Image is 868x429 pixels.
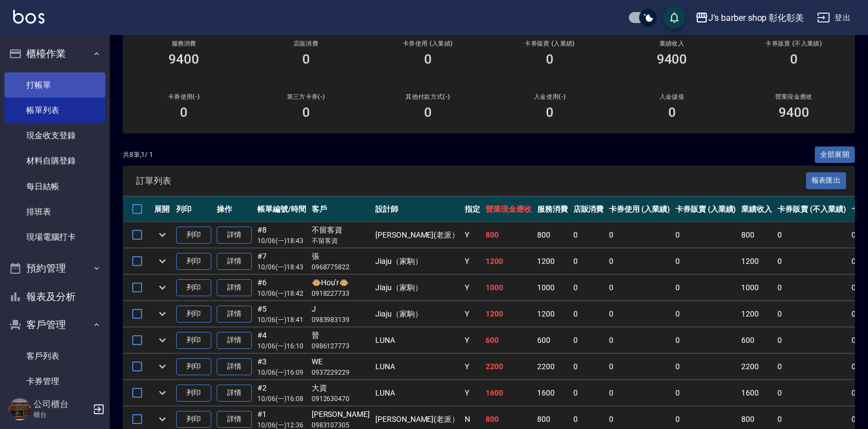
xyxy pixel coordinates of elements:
p: 10/06 (一) 18:42 [257,289,306,298]
p: 10/06 (一) 18:43 [257,236,306,246]
th: 展開 [151,196,173,222]
h2: 入金使用(-) [502,93,598,100]
p: 10/06 (一) 18:41 [257,315,306,325]
a: 材料自購登錄 [4,148,105,173]
h3: 0 [668,105,676,120]
div: 大資 [312,382,370,394]
a: 詳情 [217,358,252,375]
h3: 9400 [168,52,199,67]
td: 1000 [534,275,571,301]
a: 每日結帳 [4,174,105,199]
div: 不留客資 [312,224,370,236]
p: 0983983139 [312,315,370,325]
h3: 0 [302,52,310,67]
p: 10/06 (一) 16:09 [257,368,306,377]
button: save [663,7,685,29]
button: 全部展開 [815,146,855,163]
a: 帳單列表 [4,98,105,123]
a: 詳情 [217,279,252,296]
h3: 服務消費 [136,40,232,47]
td: [PERSON_NAME](老派） [373,222,462,248]
td: Y [462,354,483,380]
th: 業績收入 [739,196,775,222]
td: 1600 [534,380,571,406]
h2: 卡券販賣 (不入業績) [746,40,842,47]
td: 600 [483,328,534,353]
h2: 業績收入 [624,40,719,47]
h3: 0 [546,52,554,67]
button: expand row [154,358,171,375]
h2: 卡券販賣 (入業績) [502,40,598,47]
td: LUNA [373,354,462,380]
a: 詳情 [217,227,252,244]
p: 10/06 (一) 16:08 [257,394,306,404]
h2: 營業現金應收 [746,93,842,100]
td: 800 [534,222,571,248]
td: 1000 [739,275,775,301]
th: 客戶 [309,196,373,222]
td: 0 [673,222,739,248]
a: 報表匯出 [806,175,847,185]
td: 0 [571,301,607,327]
td: 0 [775,275,848,301]
h5: 公司櫃台 [33,399,89,410]
th: 設計師 [373,196,462,222]
button: 客戶管理 [4,311,105,339]
a: 詳情 [217,385,252,402]
div: [PERSON_NAME] [312,409,370,420]
h3: 0 [424,105,432,120]
span: 訂單列表 [136,176,806,187]
p: 0912630470 [312,394,370,404]
th: 服務消費 [534,196,571,222]
th: 操作 [214,196,255,222]
td: 1200 [483,301,534,327]
button: expand row [154,227,171,243]
td: 0 [571,380,607,406]
td: 2200 [739,354,775,380]
h2: 店販消費 [258,40,353,47]
a: 卡券管理 [4,369,105,394]
td: #3 [255,354,309,380]
td: 1200 [739,301,775,327]
button: expand row [154,253,171,269]
td: #5 [255,301,309,327]
td: 1600 [739,380,775,406]
button: 列印 [176,332,211,349]
td: 0 [606,328,673,353]
td: Y [462,328,483,353]
td: 0 [571,328,607,353]
td: 800 [739,222,775,248]
td: #4 [255,328,309,353]
button: 列印 [176,279,211,296]
td: 0 [571,222,607,248]
td: 0 [571,354,607,380]
td: Y [462,275,483,301]
td: Y [462,380,483,406]
p: 10/06 (一) 16:10 [257,341,306,351]
td: LUNA [373,328,462,353]
a: 客戶列表 [4,343,105,369]
img: Person [9,398,31,420]
td: #2 [255,380,309,406]
p: 10/06 (一) 18:43 [257,262,306,272]
p: 共 8 筆, 1 / 1 [123,150,153,160]
td: 2200 [483,354,534,380]
td: 0 [606,275,673,301]
td: 1200 [534,301,571,327]
td: 0 [606,249,673,274]
h3: 0 [790,52,798,67]
button: 列印 [176,411,211,428]
a: 排班表 [4,199,105,224]
div: J’s barber shop 彰化彰美 [708,11,804,25]
td: Jiaju（家駒） [373,301,462,327]
h3: 0 [302,105,310,120]
h2: 入金儲值 [624,93,719,100]
div: J [312,303,370,315]
h2: 其他付款方式(-) [380,93,476,100]
button: 登出 [813,8,855,28]
td: LUNA [373,380,462,406]
td: 0 [673,328,739,353]
th: 指定 [462,196,483,222]
p: 0918227733 [312,289,370,298]
th: 列印 [173,196,214,222]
